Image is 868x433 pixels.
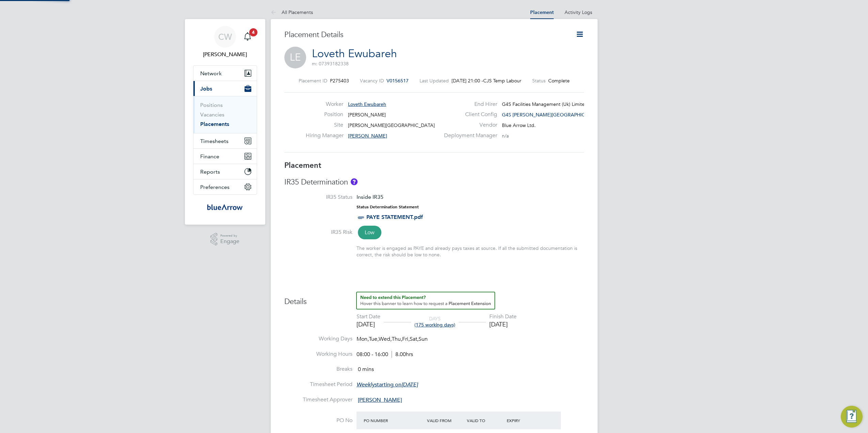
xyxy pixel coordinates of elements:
[306,122,343,129] label: Site
[348,101,386,107] span: Loveth Ewubareh
[440,101,497,108] label: End Hirer
[241,26,254,48] a: 4
[366,214,423,220] a: PAYE STATEMENT.pdf
[362,414,426,427] div: PO Number
[284,229,352,236] label: IR35 Risk
[200,138,228,144] span: Timesheets
[386,78,409,84] span: V0156517
[312,61,349,67] span: m: 07393182338
[330,78,349,84] span: P275403
[193,164,257,179] button: Reports
[502,101,588,107] span: G4S Facilities Management (Uk) Limited
[284,30,565,40] h3: Placement Details
[284,366,352,373] label: Breaks
[193,81,257,96] button: Jobs
[357,381,418,388] span: starting on
[193,66,257,81] button: Network
[207,202,242,212] img: bluearrow-logo-retina.png
[410,336,419,342] span: Sat,
[440,122,497,129] label: Vendor
[200,111,224,118] a: Vacancies
[284,194,352,201] label: IR35 Status
[284,381,352,388] label: Timesheet Period
[358,366,374,373] span: 0 mins
[419,336,428,342] span: Sun
[306,111,343,118] label: Position
[193,96,257,133] div: Jobs
[200,121,229,127] a: Placements
[357,313,380,320] div: Start Date
[306,132,343,139] label: Hiring Manager
[401,381,418,388] em: [DATE]
[465,414,505,427] div: Valid To
[284,161,321,170] b: Placement
[193,133,257,148] button: Timesheets
[452,78,483,84] span: [DATE] 21:00 -
[505,414,545,427] div: Expiry
[420,78,449,84] label: Last Updated
[356,292,495,309] button: How to extend a Placement?
[530,10,554,15] a: Placement
[357,336,369,342] span: Mon,
[502,133,509,139] span: n/a
[357,381,375,388] em: Weekly
[351,178,358,185] button: About IR35
[210,233,239,246] a: Powered byEngage
[357,205,419,209] strong: Status Determination Statement
[489,320,517,328] div: [DATE]
[565,9,592,15] a: Activity Logs
[348,133,387,139] span: [PERSON_NAME]
[392,351,413,358] span: 8.00hrs
[425,414,465,427] div: Valid From
[348,122,435,128] span: [PERSON_NAME][GEOGRAPHIC_DATA]
[440,132,497,139] label: Deployment Manager
[532,78,546,84] label: Status
[369,336,379,342] span: Tue,
[284,177,584,187] h3: IR35 Determination
[392,336,402,342] span: Thu,
[502,122,536,128] span: Blue Arrow Ltd.
[358,397,402,403] span: [PERSON_NAME]
[402,336,410,342] span: Fri,
[440,111,497,118] label: Client Config
[284,351,352,358] label: Working Hours
[200,102,223,108] a: Positions
[218,32,232,41] span: CW
[193,149,257,164] button: Finance
[193,202,257,212] a: Go to home page
[489,313,517,320] div: Finish Date
[357,245,584,257] div: The worker is engaged as PAYE and already pays taxes at source. If all the submitted documentatio...
[249,28,257,36] span: 4
[200,184,230,190] span: Preferences
[306,101,343,108] label: Worker
[193,50,257,59] span: Caroline Waithera
[348,112,386,118] span: [PERSON_NAME]
[193,179,257,194] button: Preferences
[358,226,381,239] span: Low
[414,322,455,328] span: (175 working days)
[841,406,863,428] button: Engage Resource Center
[483,78,521,84] span: CJS Temp Labour
[357,194,383,200] span: Inside IR35
[200,85,212,92] span: Jobs
[284,396,352,403] label: Timesheet Approver
[200,70,222,77] span: Network
[411,316,459,328] div: DAYS
[299,78,327,84] label: Placement ID
[360,78,384,84] label: Vacancy ID
[379,336,392,342] span: Wed,
[502,112,626,118] span: G4S [PERSON_NAME][GEOGRAPHIC_DATA] - Operati…
[200,153,219,160] span: Finance
[284,335,352,342] label: Working Days
[220,239,239,244] span: Engage
[220,233,239,239] span: Powered by
[312,47,397,60] a: Loveth Ewubareh
[200,169,220,175] span: Reports
[284,417,352,424] label: PO No
[357,351,413,358] div: 08:00 - 16:00
[357,320,380,328] div: [DATE]
[284,47,306,68] span: LE
[284,292,584,307] h3: Details
[185,19,265,225] nav: Main navigation
[548,78,570,84] span: Complete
